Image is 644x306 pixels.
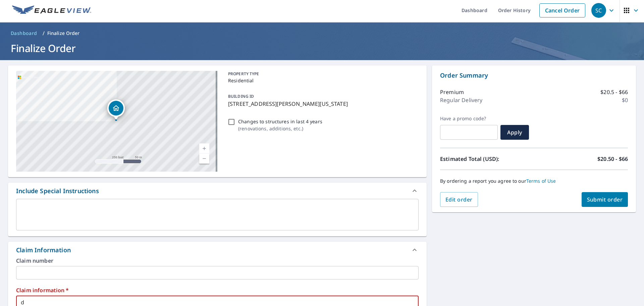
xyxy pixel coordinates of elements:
[440,88,464,96] p: Premium
[597,155,628,163] p: $20.50 - $66
[16,186,99,195] div: Include Special Instructions
[587,196,623,203] span: Submit order
[539,3,585,17] a: Cancel Order
[228,71,416,77] p: PROPERTY TYPE
[8,28,636,39] nav: breadcrumb
[440,71,628,80] p: Order Summary
[8,41,636,55] h1: Finalize Order
[506,129,524,136] span: Apply
[445,196,473,203] span: Edit order
[107,99,125,120] div: Dropped pin, building 1, Residential property, 3312 Rowland Pl NW Washington, DC 20008
[228,93,254,99] p: BUILDING ID
[622,96,628,104] p: $0
[16,288,419,293] label: Claim information
[228,77,416,84] p: Residential
[43,29,45,37] li: /
[12,5,91,15] img: EV Logo
[11,30,37,37] span: Dashboard
[582,192,628,207] button: Submit order
[8,28,40,39] a: Dashboard
[16,258,419,263] label: Claim number
[238,125,322,132] p: ( renovations, additions, etc. )
[440,192,478,207] button: Edit order
[600,88,628,96] p: $20.5 - $66
[47,30,80,37] p: Finalize Order
[8,242,427,258] div: Claim Information
[440,178,628,184] p: By ordering a report you agree to our
[440,96,482,104] p: Regular Delivery
[526,178,556,184] a: Terms of Use
[199,143,209,154] a: Current Level 17, Zoom In
[8,183,427,199] div: Include Special Instructions
[591,3,606,18] div: SC
[199,154,209,164] a: Current Level 17, Zoom Out
[228,100,416,108] p: [STREET_ADDRESS][PERSON_NAME][US_STATE]
[500,125,529,140] button: Apply
[440,155,534,163] p: Estimated Total (USD):
[16,246,71,255] div: Claim Information
[440,116,498,122] label: Have a promo code?
[238,118,322,125] p: Changes to structures in last 4 years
